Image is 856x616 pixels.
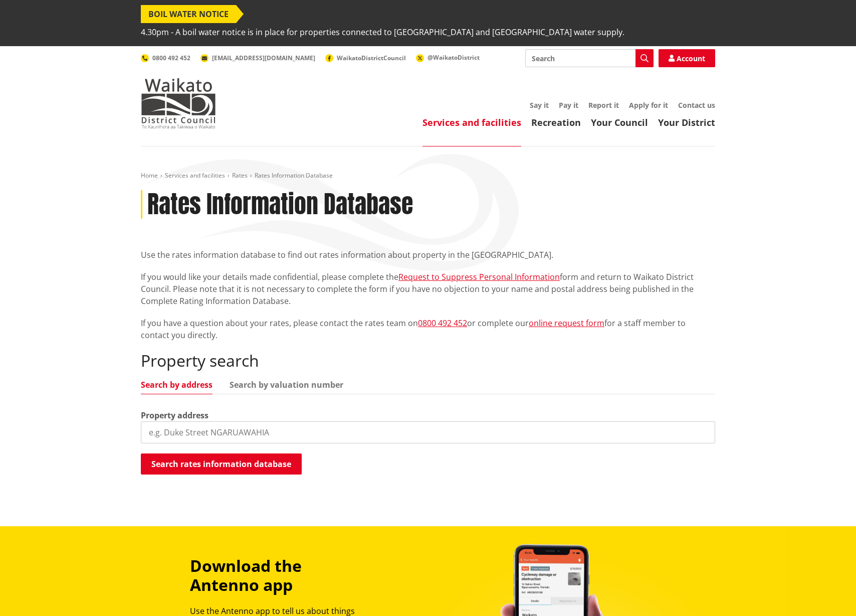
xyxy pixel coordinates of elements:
span: WaikatoDistrictCouncil [337,54,406,62]
a: Services and facilities [422,116,521,128]
a: Rates [232,171,248,180]
a: [EMAIL_ADDRESS][DOMAIN_NAME] [200,54,315,62]
a: @WaikatoDistrict [416,53,480,62]
a: Services and facilities [165,171,225,180]
a: Home [141,171,158,180]
h2: Property search [141,351,715,370]
a: WaikatoDistrictCouncil [325,54,406,62]
span: 4.30pm - A boil water notice is in place for properties connected to [GEOGRAPHIC_DATA] and [GEOGR... [141,23,624,41]
a: Your District [658,116,715,128]
p: Use the rates information database to find out rates information about property in the [GEOGRAPHI... [141,249,715,261]
a: Recreation [531,116,581,128]
a: Report it [588,100,619,110]
p: If you have a question about your rates, please contact the rates team on or complete our for a s... [141,317,715,341]
span: [EMAIL_ADDRESS][DOMAIN_NAME] [212,54,315,62]
input: e.g. Duke Street NGARUAWAHIA [141,421,715,443]
button: Search rates information database [141,453,302,475]
h3: Download the Antenno app [190,556,371,595]
span: 0800 492 452 [152,54,190,62]
nav: breadcrumb [141,172,715,180]
h1: Rates Information Database [147,190,413,219]
a: Say it [530,100,549,110]
label: Property address [141,409,208,421]
a: Your Council [591,116,648,128]
iframe: Messenger Launcher [810,574,846,610]
img: Waikato District Council - Te Kaunihera aa Takiwaa o Waikato [141,78,216,128]
a: Apply for it [629,100,668,110]
p: If you would like your details made confidential, please complete the form and return to Waikato ... [141,271,715,307]
span: BOIL WATER NOTICE [141,5,236,23]
a: 0800 492 452 [141,54,190,62]
span: Rates Information Database [255,171,333,180]
a: Search by address [141,381,212,389]
a: Request to Suppress Personal Information [398,271,560,282]
a: Account [659,49,715,67]
span: @WaikatoDistrict [427,53,480,62]
a: 0800 492 452 [418,318,467,329]
input: Search input [525,49,654,67]
a: Pay it [559,100,578,110]
a: Contact us [678,100,715,110]
a: online request form [529,318,604,329]
a: Search by valuation number [230,381,343,389]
